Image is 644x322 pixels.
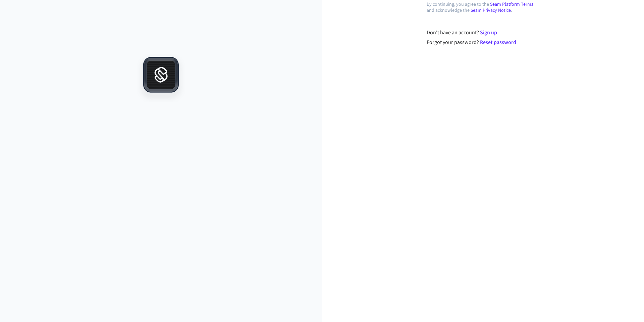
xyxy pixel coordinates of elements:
a: Reset password [480,39,516,46]
div: Don't have an account? [427,29,540,37]
p: By continuing, you agree to the and acknowledge the . [427,1,539,13]
a: Seam Platform Terms [490,1,533,8]
a: Sign up [480,29,497,36]
a: Seam Privacy Notice [471,7,511,14]
div: Forgot your password? [427,38,540,46]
